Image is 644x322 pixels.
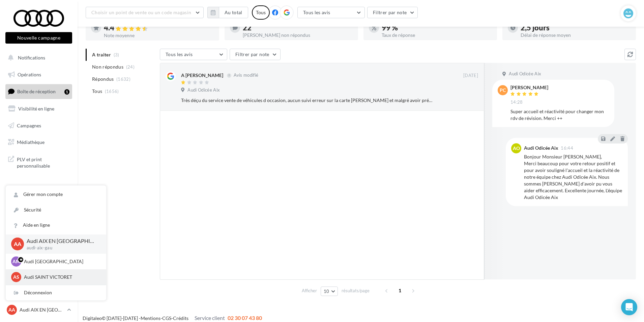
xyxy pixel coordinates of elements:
a: CGS [162,315,171,321]
span: Tous [92,88,102,95]
span: Répondus [92,76,114,82]
span: AM [12,258,20,265]
div: [PERSON_NAME] non répondus [243,33,353,38]
span: 1 [394,285,405,296]
span: 10 [324,289,329,294]
button: Au total [207,7,248,18]
div: A [PERSON_NAME] [181,72,223,79]
span: résultats/page [342,288,370,294]
span: AO [513,145,520,152]
p: Audi SAINT VICTORET [24,274,98,280]
span: 02 30 07 43 80 [228,315,262,321]
a: Médiathèque [4,135,74,149]
button: Tous les avis [297,7,365,18]
span: PLV et print personnalisable [17,155,69,169]
div: Note moyenne [104,33,214,38]
div: [PERSON_NAME] [510,85,548,90]
p: audi-aix-gau [27,245,95,251]
div: 2,5 jours [521,24,631,31]
a: Gérer mon compte [6,187,106,202]
button: Choisir un point de vente ou un code magasin [86,7,204,18]
span: PC [500,87,506,94]
button: Au total [219,7,248,18]
div: Bonjour Monsieur [PERSON_NAME], Merci beaucoup pour votre retour positif et pour avoir souligné l... [524,153,622,201]
button: Filtrer par note [367,7,418,18]
a: Visibilité en ligne [4,102,74,116]
a: Aide en ligne [6,218,106,233]
a: Boîte de réception1 [4,84,74,99]
span: (1632) [116,76,130,82]
span: Visibilité en ligne [18,106,54,112]
span: 14:28 [510,99,523,105]
button: Filtrer par note [230,49,281,60]
a: Opérations [4,68,74,82]
div: Très déçu du service vente de véhicules d occasion, aucun suivi erreur sur la carte [PERSON_NAME]... [181,97,434,104]
span: Boîte de réception [17,89,56,94]
button: 10 [321,287,338,296]
button: Tous les avis [160,49,227,60]
div: 99 % [382,24,492,31]
span: Afficher [302,288,317,294]
span: © [DATE]-[DATE] - - - [83,315,262,321]
span: Service client [195,315,225,321]
a: Campagnes [4,119,74,133]
div: Déconnexion [6,285,106,300]
a: Sécurité [6,202,106,218]
a: Mentions [141,315,160,321]
span: [DATE] [463,73,478,79]
p: Audi AIX EN [GEOGRAPHIC_DATA] [20,306,64,313]
span: Audi Odicée Aix [509,71,541,77]
div: 4.4 [104,24,214,32]
span: AS [13,274,19,280]
span: AA [14,240,21,248]
span: Tous les avis [166,51,193,57]
span: Avis modifié [234,73,258,78]
div: Open Intercom Messenger [621,299,637,315]
span: Médiathèque [17,139,45,145]
span: (1656) [105,89,119,94]
div: Délai de réponse moyen [521,33,631,38]
div: Taux de réponse [382,33,492,38]
span: Non répondus [92,64,123,70]
span: (24) [126,64,135,70]
div: 22 [243,24,353,31]
a: AA Audi AIX EN [GEOGRAPHIC_DATA] [5,303,72,316]
a: PLV et print personnalisable [4,152,74,172]
span: Opérations [18,72,41,77]
span: 16:44 [561,146,573,150]
span: AA [8,306,15,313]
div: Super accueil et réactivité pour changer mon rdv de révision. Merci ++ [510,108,609,122]
span: Audi Odicée Aix [187,87,220,93]
a: Digitaleo [83,315,102,321]
p: Audi [GEOGRAPHIC_DATA] [24,258,98,265]
p: Audi AIX EN [GEOGRAPHIC_DATA] [27,237,95,245]
div: Tous [252,5,270,20]
button: Nouvelle campagne [5,32,72,44]
a: Crédits [173,315,188,321]
span: Campagnes [17,122,41,128]
span: Choisir un point de vente ou un code magasin [91,9,191,15]
button: Notifications [4,51,71,65]
span: Notifications [18,55,45,60]
div: 1 [64,89,69,95]
div: Audi Odicée Aix [524,146,558,150]
span: Tous les avis [303,9,330,15]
